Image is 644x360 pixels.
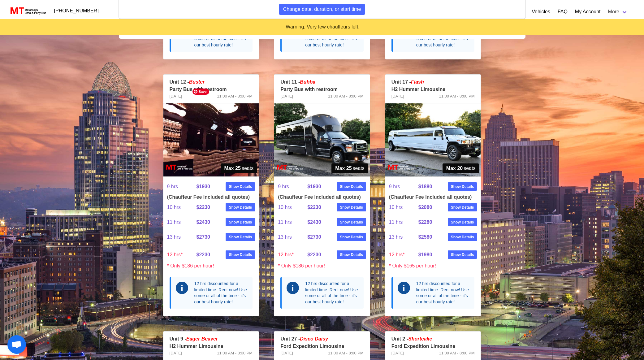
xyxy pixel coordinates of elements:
[68,37,104,41] div: Keywords by Traffic
[278,215,307,230] span: 11 hrs
[391,350,404,356] span: [DATE]
[340,184,363,189] strong: Show Details
[451,219,474,225] strong: Show Details
[279,4,365,15] button: Change date, duration, or start time
[391,335,475,343] p: Unit 2 -
[170,86,253,93] p: Party Bus with restroom
[451,252,474,258] strong: Show Details
[170,93,182,99] span: [DATE]
[391,93,404,99] span: [DATE]
[229,205,252,210] strong: Show Details
[328,93,364,99] span: 11:00 AM - 8:00 PM
[192,89,209,95] span: Save
[167,194,255,200] h4: (Chauffeur Fee Included all quotes)
[278,247,307,262] span: 12 hrs*
[307,219,321,225] strong: $2430
[307,184,321,189] strong: $1930
[167,179,197,194] span: 9 hrs
[170,335,253,343] p: Unit 9 -
[418,205,432,210] strong: $2080
[283,6,361,13] span: Change date, duration, or start time
[418,234,432,240] strong: $2580
[229,252,252,258] strong: Show Details
[439,350,475,356] span: 11:00 AM - 8:00 PM
[558,8,568,15] a: FAQ
[391,78,475,86] p: Unit 17 -
[389,230,418,245] span: 13 hrs
[16,16,68,21] div: Domain: [DOMAIN_NAME]
[411,79,424,85] em: Flash
[50,5,102,17] a: [PHONE_NUMBER]
[391,343,475,350] p: Ford Expedition Limousine
[300,336,328,341] em: Disco Daisy
[217,93,253,99] span: 11:00 AM - 8:00 PM
[170,78,253,86] p: Unit 12 -
[408,336,432,341] em: Shortcake
[280,78,364,86] p: Unit 11 -
[167,247,197,262] span: 12 hrs*
[10,10,15,15] img: logo_orange.svg
[229,184,252,189] strong: Show Details
[163,262,259,270] p: * Only $186 per hour!
[385,103,481,176] img: 17%2001.jpg
[163,103,259,176] img: 12%2002.jpg
[604,6,632,18] a: More
[274,103,370,176] img: 11%2001.jpg
[196,184,210,189] strong: $1930
[196,219,210,225] strong: $2430
[385,262,481,270] p: * Only $165 per hour!
[389,194,477,200] h4: (Chauffeur Fee Included all quotes)
[389,247,418,262] span: 12 hrs*
[7,335,26,354] a: Open chat
[307,252,321,257] strong: $2230
[307,205,321,210] strong: $2230
[278,200,307,215] span: 10 hrs
[167,230,197,245] span: 13 hrs
[307,234,321,240] strong: $2730
[328,350,364,356] span: 11:00 AM - 8:00 PM
[24,37,55,41] div: Domain Overview
[439,93,475,99] span: 11:00 AM - 8:00 PM
[451,184,474,189] strong: Show Details
[389,179,418,194] span: 9 hrs
[443,163,479,173] span: seats
[9,7,47,15] img: MotorToys Logo
[418,252,432,257] strong: $1980
[416,281,471,305] div: 12 hrs discounted for a limited time. Rent now! Use some or all of the time - it's our best hourl...
[10,16,15,21] img: website_grey.svg
[451,205,474,210] strong: Show Details
[418,219,432,225] strong: $2280
[229,234,252,240] strong: Show Details
[221,163,257,173] span: seats
[335,165,352,172] strong: Max 25
[532,8,550,15] a: Vehicles
[224,165,241,172] strong: Max 25
[389,215,418,230] span: 11 hrs
[196,252,210,257] strong: $2230
[446,165,463,172] strong: Max 20
[274,262,370,270] p: * Only $186 per hour!
[278,230,307,245] span: 13 hrs
[391,86,475,93] p: H2 Hummer Limousine
[196,205,210,210] strong: $2230
[167,215,197,230] span: 11 hrs
[305,281,360,305] div: 12 hrs discounted for a limited time. Rent now! Use some or all of the time - it's our best hourl...
[189,79,205,85] em: Buster
[170,350,182,356] span: [DATE]
[280,86,364,93] p: Party Bus with restroom
[17,36,22,41] img: tab_domain_overview_orange.svg
[170,343,253,350] p: H2 Hummer Limousine
[280,93,293,99] span: [DATE]
[5,24,640,30] div: Warning: Very few chauffeurs left.
[300,79,315,85] em: Bubba
[186,336,218,341] em: Eager Beaver
[418,184,432,189] strong: $1880
[229,219,252,225] strong: Show Details
[331,163,368,173] span: seats
[278,194,366,200] h4: (Chauffeur Fee Included all quotes)
[278,179,307,194] span: 9 hrs
[389,200,418,215] span: 10 hrs
[194,281,249,305] div: 12 hrs discounted for a limited time. Rent now! Use some or all of the time - it's our best hourl...
[340,252,363,258] strong: Show Details
[167,200,197,215] span: 10 hrs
